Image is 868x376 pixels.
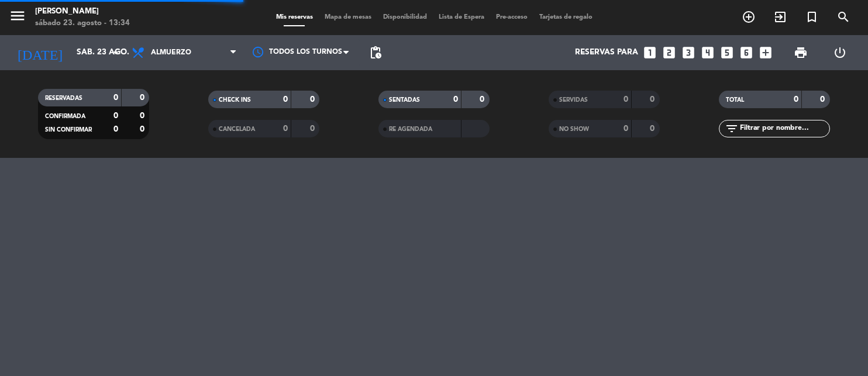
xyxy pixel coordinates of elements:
i: looks_two [662,45,677,60]
strong: 0 [650,95,657,104]
i: looks_6 [739,45,754,60]
span: CHECK INS [219,97,251,103]
i: looks_one [642,45,657,60]
span: SERVIDAS [559,97,588,103]
i: looks_3 [681,45,696,60]
div: sábado 23. agosto - 13:34 [35,18,130,29]
span: CONFIRMADA [45,113,85,119]
span: TOTAL [726,97,744,103]
span: NO SHOW [559,126,589,132]
strong: 0 [650,125,657,133]
span: Pre-acceso [490,14,533,20]
span: Lista de Espera [433,14,490,20]
span: RE AGENDADA [389,126,432,132]
i: looks_4 [700,45,715,60]
strong: 0 [140,112,147,120]
i: search [836,10,850,24]
span: print [794,46,808,60]
span: Mapa de mesas [319,14,377,20]
span: Almuerzo [151,49,191,57]
strong: 0 [820,95,827,104]
span: RESERVADAS [45,95,82,101]
i: menu [9,7,26,25]
span: pending_actions [368,46,383,60]
div: [PERSON_NAME] [35,6,130,18]
strong: 0 [140,94,147,102]
strong: 0 [310,125,317,133]
i: arrow_drop_down [109,46,123,60]
strong: 0 [113,125,118,133]
strong: 0 [113,112,118,120]
strong: 0 [140,125,147,133]
i: [DATE] [9,40,71,65]
i: add_box [758,45,773,60]
span: Reservas para [575,48,638,57]
span: SIN CONFIRMAR [45,127,92,133]
span: Mis reservas [270,14,319,20]
strong: 0 [794,95,798,104]
strong: 0 [624,125,628,133]
strong: 0 [310,95,317,104]
strong: 0 [453,95,458,104]
strong: 0 [283,125,288,133]
i: looks_5 [719,45,735,60]
div: LOG OUT [820,35,859,70]
span: SENTADAS [389,97,420,103]
button: menu [9,7,26,29]
i: add_circle_outline [742,10,756,24]
strong: 0 [624,95,628,104]
strong: 0 [113,94,118,102]
i: power_settings_new [833,46,847,60]
input: Filtrar por nombre... [739,122,829,135]
strong: 0 [480,95,487,104]
strong: 0 [283,95,288,104]
span: Tarjetas de regalo [533,14,598,20]
span: Disponibilidad [377,14,433,20]
i: exit_to_app [773,10,787,24]
i: filter_list [725,122,739,136]
i: turned_in_not [805,10,819,24]
span: CANCELADA [219,126,255,132]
